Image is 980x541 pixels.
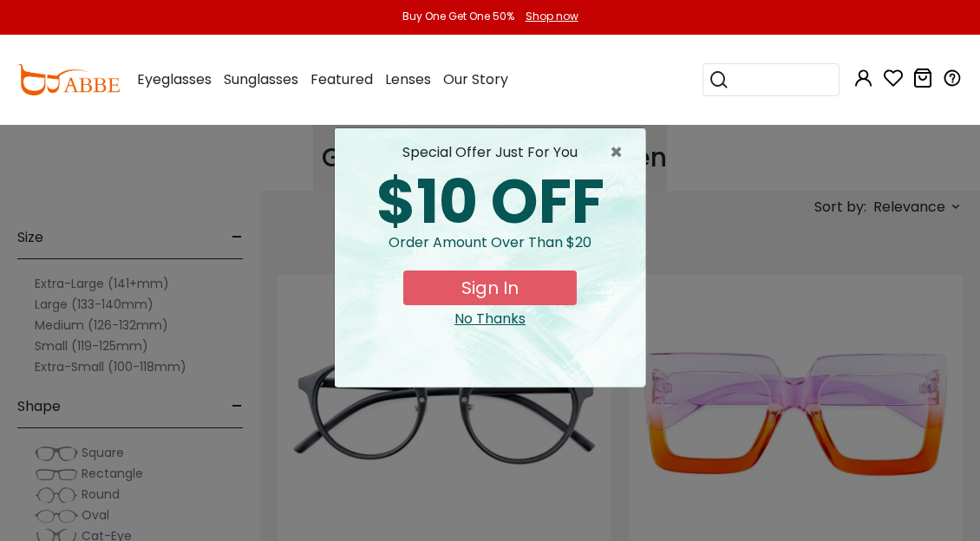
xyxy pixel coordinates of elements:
span: Sunglasses [224,69,298,89]
div: Shop now [526,9,578,24]
div: Buy One Get One 50% [402,9,514,24]
a: Shop now [517,9,578,23]
span: Featured [310,69,373,89]
button: Close [610,142,631,163]
span: Our Story [443,69,508,89]
button: Sign In [403,270,577,305]
div: $10 OFF [349,172,631,232]
div: Order amount over than $20 [349,232,631,270]
span: Eyeglasses [137,69,212,89]
div: Close [349,309,631,329]
span: Lenses [385,69,431,89]
span: × [610,142,631,163]
img: abbeglasses.com [17,64,120,95]
div: special offer just for you [349,142,631,163]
